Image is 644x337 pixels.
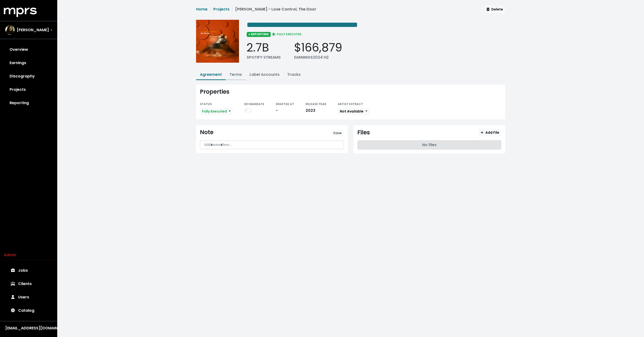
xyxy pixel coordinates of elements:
[4,70,53,83] a: Discography
[5,325,52,331] div: [EMAIL_ADDRESS][DOMAIN_NAME]
[4,56,53,70] a: Earnings
[4,96,53,110] a: Reporting
[338,108,369,115] button: Not Available
[244,102,264,106] small: NO MANDATE
[247,32,271,37] span: ● REPORTING
[272,32,302,36] span: FULLY EXECUTED
[481,130,499,135] span: Add File
[4,9,37,15] a: mprs logo
[17,27,49,33] span: [PERSON_NAME]
[247,41,281,55] div: 2.7B
[4,277,53,291] a: Clients
[4,43,53,56] a: Overview
[294,55,342,60] div: EARNINGS 2024 H2
[478,129,501,136] button: Add File
[200,129,213,136] div: Note
[276,108,294,113] div: -
[306,102,326,106] small: RELEASE YEAR
[484,6,505,13] button: Delete
[200,72,222,77] a: Agreement
[357,140,501,150] div: No files
[200,88,501,95] div: Properties
[4,264,53,277] a: Jobs
[229,72,242,77] a: Terms
[4,304,53,317] a: Catalog
[229,6,316,12] li: [PERSON_NAME] - Lose Control, The Door
[294,41,342,55] div: $166,879
[213,6,229,12] a: Projects
[340,109,364,114] span: Not Available
[247,21,358,29] span: Edit value
[200,108,233,115] button: Fully Executed
[196,20,239,63] img: Album cover for this project
[247,55,281,60] div: SPOTIFY STREAMS
[5,25,15,35] img: The selected account / producer
[4,325,53,331] button: [EMAIL_ADDRESS][DOMAIN_NAME]
[487,7,503,12] span: Delete
[287,72,301,77] a: Tracks
[200,102,212,106] small: STATUS
[306,108,326,113] div: 2023
[338,102,363,106] small: ARTIST EXTRACT
[4,83,53,96] a: Projects
[4,291,53,304] a: Users
[249,72,280,77] a: Label Accounts
[196,6,208,12] a: Home
[357,129,370,136] div: Files
[196,6,316,16] nav: breadcrumb
[276,102,294,106] small: DRAFTED AT
[202,109,227,114] span: Fully Executed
